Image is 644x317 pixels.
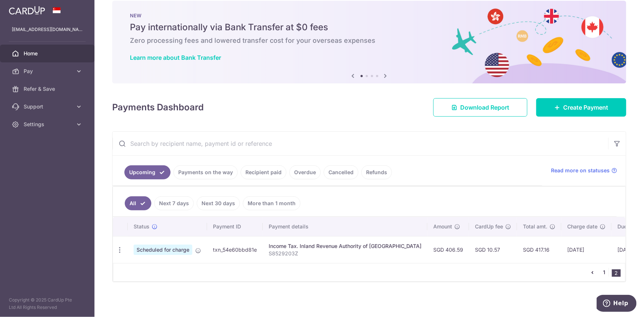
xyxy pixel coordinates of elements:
span: Home [24,50,72,57]
a: Recipient paid [241,165,286,179]
a: Download Report [433,98,527,117]
h6: Zero processing fees and lowered transfer cost for your overseas expenses [130,36,609,45]
a: Payments on the way [173,165,238,179]
img: Bank transfer banner [112,1,626,83]
span: Pay [24,68,72,75]
td: SGD 406.59 [427,236,469,263]
p: S8529203Z [269,250,421,257]
span: Settings [24,121,72,128]
td: txn_54e60bbd81e [207,236,263,263]
a: Overdue [289,165,321,179]
li: 2 [612,269,621,277]
input: Search by recipient name, payment id or reference [113,132,608,155]
div: Income Tax. Inland Revenue Authority of [GEOGRAPHIC_DATA] [269,242,421,250]
iframe: Opens a widget where you can find more information [597,295,637,313]
span: Charge date [567,223,597,230]
td: SGD 417.16 [517,236,561,263]
h4: Payments Dashboard [112,101,204,114]
img: CardUp [9,6,45,15]
span: Read more on statuses [551,167,610,174]
span: Due date [617,223,640,230]
th: Payment ID [207,217,263,236]
a: Read more on statuses [551,167,617,174]
a: Next 30 days [197,196,240,210]
span: Amount [433,223,452,230]
a: Upcoming [124,165,171,179]
h5: Pay internationally via Bank Transfer at $0 fees [130,21,609,33]
span: Download Report [460,103,509,112]
span: Status [134,223,149,230]
a: Create Payment [536,98,626,117]
a: Refunds [361,165,392,179]
td: [DATE] [561,236,612,263]
a: 1 [600,268,609,277]
span: Scheduled for charge [134,245,192,255]
span: Refer & Save [24,85,72,93]
span: CardUp fee [475,223,503,230]
span: Total amt. [523,223,547,230]
p: [EMAIL_ADDRESS][DOMAIN_NAME] [12,26,83,33]
p: NEW [130,13,609,18]
a: Next 7 days [154,196,194,210]
th: Payment details [263,217,427,236]
nav: pager [588,263,625,281]
a: Learn more about Bank Transfer [130,54,221,61]
a: Cancelled [324,165,358,179]
span: Create Payment [563,103,608,112]
td: SGD 10.57 [469,236,517,263]
a: All [125,196,151,210]
span: Support [24,103,72,110]
a: More than 1 month [243,196,300,210]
